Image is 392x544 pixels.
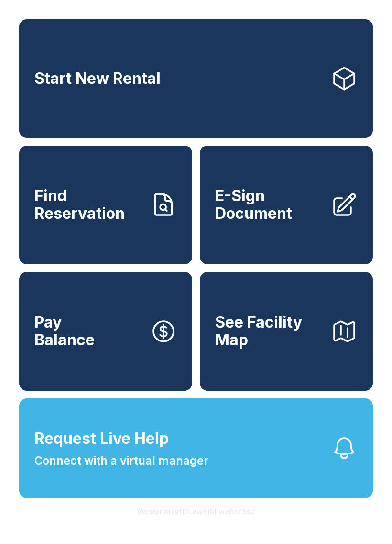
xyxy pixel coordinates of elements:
span: Request Live Help [34,427,169,450]
button: Request Live HelpConnect with a virtual manager [19,398,373,498]
button: PayBalance [19,272,192,391]
a: E-Sign Document [200,146,373,264]
button: VersionkrrefDLawElMlwz8nfSsJ [129,498,263,525]
span: Find Reservation [34,187,142,222]
button: See Facility Map [200,272,373,391]
span: Pay Balance [34,314,95,349]
span: Connect with a virtual manager [34,452,208,469]
span: Start New Rental [34,70,161,88]
span: See Facility Map [215,314,323,349]
span: E-Sign Document [215,187,323,222]
a: Start New Rental [19,19,373,138]
a: Find Reservation [19,146,192,264]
